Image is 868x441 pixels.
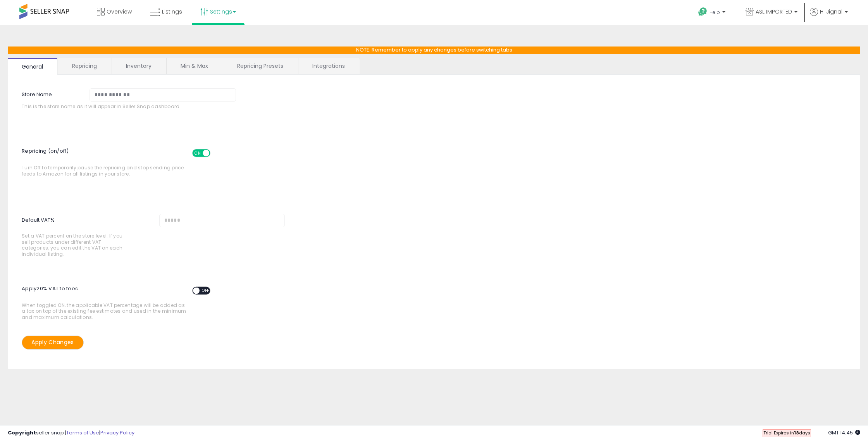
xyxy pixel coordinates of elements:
a: Integrations [298,58,359,74]
p: NOTE: Remember to apply any changes before switching tabs [8,47,860,54]
a: Help [692,1,733,25]
a: Inventory [112,58,165,74]
span: Apply 20 % VAT to fees [22,281,217,302]
span: Hi Jignal [820,8,842,16]
a: Min & Max [167,58,222,74]
a: Hi Jignal [810,8,848,25]
span: ON [193,150,203,157]
a: Repricing Presets [223,58,297,74]
span: OFF [200,288,212,294]
span: Listings [162,8,182,16]
a: Repricing [58,58,111,74]
i: Get Help [698,7,708,17]
span: OFF [209,150,222,157]
span: ASL IMPORTED [756,8,792,16]
span: Help [710,9,720,16]
span: Overview [107,8,132,16]
span: Turn Off to temporarily pause the repricing and stop sending price feeds to Amazon for all listin... [22,145,188,177]
label: Default VAT% [16,214,153,261]
span: This is the store name as it will appear in Seller Snap dashboard. [22,103,242,109]
span: Set a VAT percent on the store level. If you sell products under different VAT categories, you ca... [22,233,129,257]
label: Store Name [16,88,84,98]
span: Repricing (on/off) [22,143,217,165]
span: When toggled ON, the applicable VAT percentage will be added as a tax on top of the existing fee ... [22,283,188,320]
a: General [8,58,57,75]
button: Apply Changes [22,336,84,349]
